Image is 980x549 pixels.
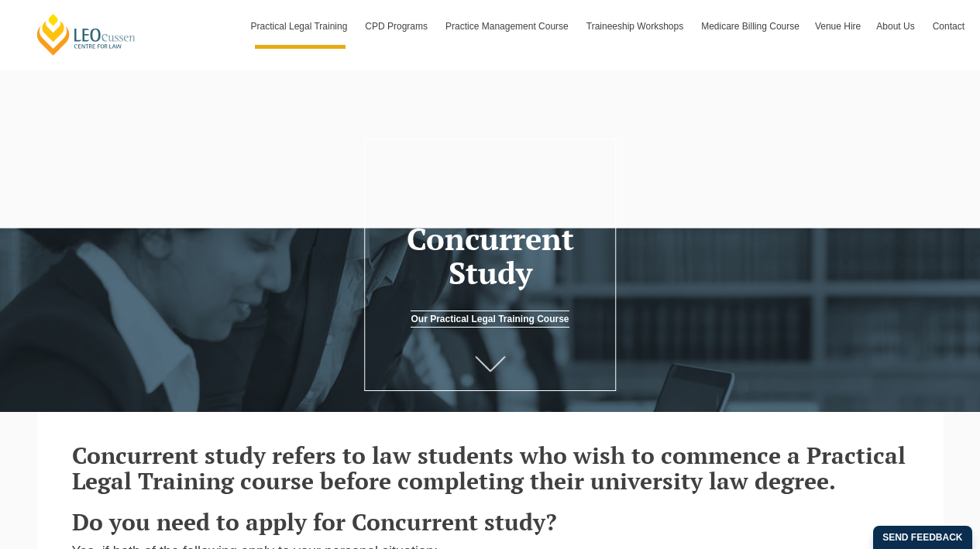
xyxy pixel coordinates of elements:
a: Practical Legal Training [243,4,358,49]
h3: Do you need to apply for Concurrent study? [72,510,909,535]
a: CPD Programs [357,4,438,49]
a: [PERSON_NAME] Centre for Law [35,12,138,57]
h1: Concurrent Study [373,221,608,290]
a: Practice Management Course [438,4,579,49]
a: Traineeship Workshops [579,4,693,49]
a: About Us [868,4,924,49]
iframe: LiveChat chat widget [876,445,941,510]
strong: Concurrent study refers to law students who wish to commence a Practical Legal Training course be... [72,440,906,496]
a: Venue Hire [807,4,868,49]
a: Contact [925,4,972,49]
a: Our Practical Legal Training Course [411,311,569,328]
a: Medicare Billing Course [693,4,807,49]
